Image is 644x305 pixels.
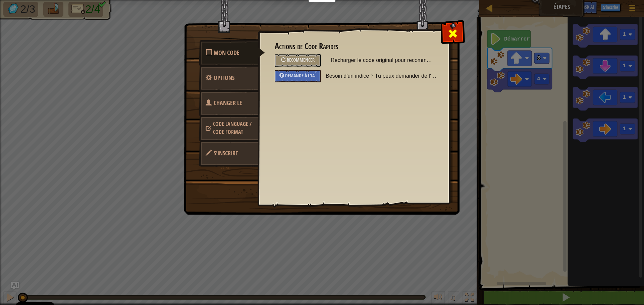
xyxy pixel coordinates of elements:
[214,49,239,57] span: Actions de Code Rapides
[326,70,438,82] span: Besoin d'un indice ? Tu peux demander de l'aide à l'IA.
[275,70,321,82] div: Demande à l'IA.
[214,74,234,82] span: Configurer les réglages
[199,65,259,91] a: Options
[285,72,316,79] span: Demande à l'IA.
[199,40,265,66] a: Mon Code
[214,149,238,157] span: Sauvegarder votre progression.
[213,120,252,136] span: Choisissez votre héros, langage
[331,54,433,66] span: Recharger le code original pour recommencer le niveau
[275,54,321,67] div: Recharger le code original pour recommencer le niveau
[206,99,242,124] span: Choisissez votre héros, langage
[275,42,433,51] h3: Actions de Code Rapides
[287,57,315,63] span: Recommencer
